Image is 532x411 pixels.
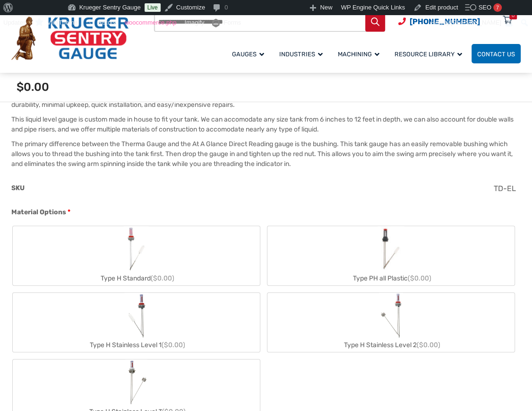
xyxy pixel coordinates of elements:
span: Contact Us [477,51,515,58]
span: TD-EL [494,184,516,193]
span: Machining [338,51,379,58]
a: Live [145,3,161,12]
span: SKU [11,184,25,192]
a: Phone Number (920) 434-8860 [398,16,480,27]
p: This liquid level gauge is custom made in house to fit your tank. We can accomodate any size tank... [11,114,521,134]
a: Industries [274,43,332,65]
span: Resource Library [395,51,462,58]
span: woocommerce.php [125,19,177,26]
span: Industries [279,51,323,58]
span: [PHONE_NUMBER] [410,17,480,26]
abbr: required [68,207,70,217]
a: Resource Library [389,43,472,65]
label: Type PH all Plastic [267,226,515,285]
img: Krueger Sentry Gauge [11,17,129,60]
a: Imagify [181,15,208,30]
a: Gauges [226,43,274,65]
div: Type H Standard [13,271,260,285]
label: Type H Standard [13,226,260,285]
span: ($0.00) [162,341,185,349]
div: 7 [493,3,502,12]
div: Type H Stainless Level 2 [267,338,515,352]
span: $0.00 [17,80,49,94]
div: VillaTheme [30,15,82,30]
label: Type H Stainless Level 2 [267,293,515,352]
span: [PERSON_NAME] [451,19,501,26]
label: Type H Stainless Level 1 [13,293,260,352]
div: Type H Stainless Level 1 [13,338,260,352]
span: Material Options [11,208,66,216]
span: ($0.00) [151,274,174,282]
span: ($0.00) [408,274,431,282]
a: Howdy, [428,15,517,30]
span: ($0.00) [417,341,440,349]
p: The primary difference between the Therma Gauge and the At A Glance Direct Reading gauge is the b... [11,139,521,169]
a: History [82,15,120,30]
div: Type PH all Plastic [267,271,515,285]
a: Contact Us [472,44,521,63]
span: Gauges [232,51,264,58]
span: Forms [223,15,241,30]
div: /nas/content/live/kruegersentry/wp-content/themes/ksentry-default/woocommerce.php [120,15,181,30]
a: Machining [332,43,389,65]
